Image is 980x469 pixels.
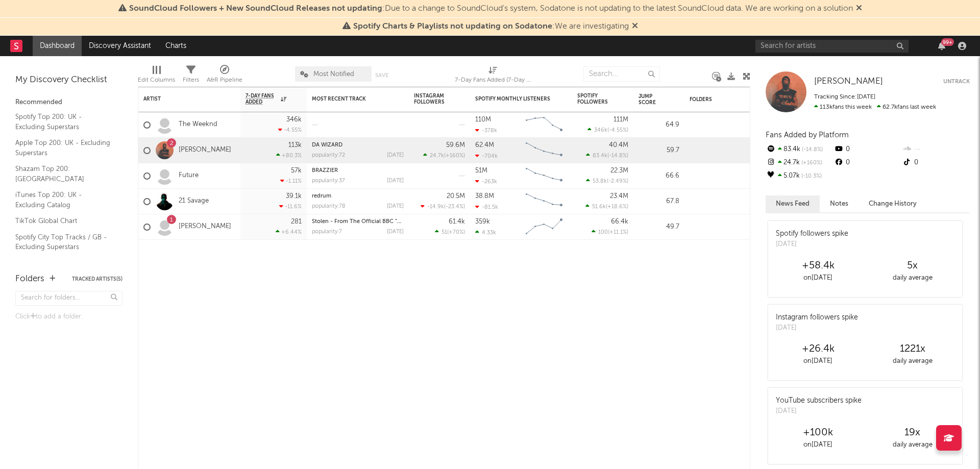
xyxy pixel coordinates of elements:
div: [DATE] [776,239,848,250]
div: 99 + [941,38,954,46]
span: Tracking Since: [DATE] [814,94,875,100]
div: daily average [865,355,960,367]
div: 24.7k [766,156,834,169]
span: +160 % [446,153,463,159]
div: Edit Columns [138,74,175,86]
div: [DATE] [776,323,858,333]
a: [PERSON_NAME] [179,146,231,155]
div: popularity: 78 [312,204,346,209]
div: +100k [771,427,865,439]
div: daily average [865,439,960,451]
div: +6.44 % [276,229,302,235]
svg: Chart title [521,138,567,163]
span: 113k fans this week [814,104,872,110]
span: Most Notified [313,71,354,78]
span: [PERSON_NAME] [814,77,883,86]
span: -4.55 % [609,128,627,133]
a: 21 Savage [179,197,209,206]
span: 7-Day Fans Added [246,93,278,105]
div: 49.7 [639,221,679,233]
div: daily average [865,272,960,284]
div: ( ) [586,178,628,184]
span: -14.8 % [800,147,823,153]
div: ( ) [585,203,628,210]
a: The Weeknd [179,120,217,129]
div: Folders [15,273,44,285]
div: -- [902,143,970,156]
span: 62.7k fans last week [814,104,936,110]
div: ( ) [435,229,465,235]
div: Folders [690,96,766,103]
div: ( ) [423,152,465,159]
div: 111M [614,116,628,123]
a: Stolen - From The Official BBC "Champion" Soundtrack [312,219,459,225]
div: -378k [475,127,497,134]
div: Instagram followers spike [776,312,858,323]
svg: Chart title [521,112,567,138]
div: 38.8M [475,193,494,200]
div: ( ) [592,229,628,235]
div: Recommended [15,96,122,109]
div: 39.1k [286,193,302,200]
span: Dismiss [856,5,862,13]
a: Charts [158,36,193,56]
span: 51 [442,230,447,235]
div: on [DATE] [771,439,865,451]
a: BRAZZIER [312,168,338,174]
span: 53.8k [593,179,607,184]
span: 100 [598,230,608,235]
input: Search for folders... [15,291,122,306]
span: -14.8 % [609,153,627,159]
div: 19 x [865,427,960,439]
div: 61.4k [449,218,465,225]
input: Search... [583,66,660,82]
div: A&R Pipeline [207,74,242,86]
div: 4.33k [475,229,496,236]
div: 1221 x [865,343,960,355]
div: 66.4k [611,218,628,225]
div: Filters [183,74,199,86]
a: Shazam Top 200: [GEOGRAPHIC_DATA] [15,163,112,184]
span: Spotify Charts & Playlists not updating on Sodatone [353,22,552,31]
div: BRAZZIER [312,168,404,174]
button: Save [375,72,388,78]
span: : Due to a change to SoundCloud's system, Sodatone is not updating to the latest SoundCloud data.... [129,5,853,13]
a: Spotify Top 200: UK - Excluding Superstars [15,111,112,132]
div: Most Recent Track [312,96,388,102]
div: 281 [291,218,302,225]
button: Tracked Artists(5) [72,277,122,282]
div: Spotify Monthly Listeners [475,96,552,102]
span: Fans Added by Platform [766,131,849,139]
span: -23.4 % [446,204,463,210]
a: iTunes Top 200: UK - Excluding Catalog [15,189,112,210]
div: popularity: 7 [312,229,342,235]
span: 346k [594,128,607,133]
div: 5.07k [766,169,834,183]
div: A&R Pipeline [207,61,242,91]
span: -2.49 % [608,179,627,184]
div: My Discovery Checklist [15,74,122,86]
div: 113k [288,142,302,149]
div: Instagram Followers [414,93,450,105]
a: [PERSON_NAME] [814,77,883,87]
div: 59.7 [639,144,679,157]
div: YouTube subscribers spike [776,396,862,406]
span: SoundCloud Followers + New SoundCloud Releases not updating [129,5,382,13]
div: Jump Score [639,93,664,106]
div: 83.4k [766,143,834,156]
div: ( ) [587,127,628,133]
div: Filters [183,61,199,91]
a: [PERSON_NAME] [179,223,231,231]
div: -1.11 % [280,178,302,184]
div: ( ) [421,203,465,210]
div: 0 [834,143,901,156]
span: 24.7k [430,153,444,159]
div: [DATE] [387,153,404,158]
div: [DATE] [387,204,404,209]
button: Untrack [943,77,970,87]
span: +18.6 % [607,204,627,210]
div: 23.4M [610,193,628,200]
a: Apple Top 200: UK - Excluding Superstars [15,137,112,158]
div: Spotify Followers [577,93,613,105]
a: Spotify City Top Tracks / GB - Excluding Superstars [15,232,112,253]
